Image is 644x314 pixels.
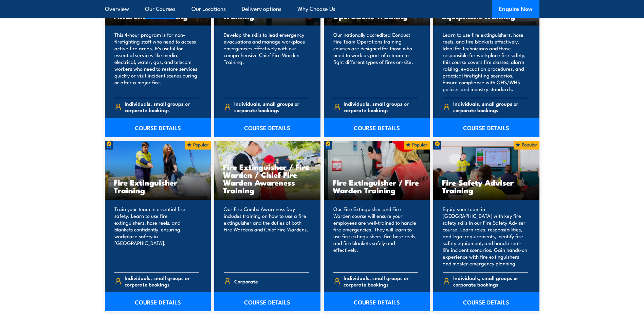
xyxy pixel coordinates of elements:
p: Develop the skills to lead emergency evacuations and manage workplace emergencies effectively wit... [224,31,309,92]
h3: Fire Extinguisher / Fire Warden Training [333,178,421,194]
span: Individuals, small groups or corporate bookings [125,100,199,113]
span: Individuals, small groups or corporate bookings [453,100,528,113]
a: COURSE DETAILS [433,118,539,137]
a: COURSE DETAILS [433,292,539,311]
p: Our Fire Extinguisher and Fire Warden course will ensure your employees are well-trained to handl... [333,206,419,267]
span: Individuals, small groups or corporate bookings [234,100,309,113]
span: Individuals, small groups or corporate bookings [344,275,418,287]
a: COURSE DETAILS [324,118,430,137]
span: Corporate [234,276,258,286]
p: Our Fire Combo Awareness Day includes training on how to use a fire extinguisher and the duties o... [224,206,309,267]
a: COURSE DETAILS [214,118,320,137]
h3: Chief Fire Warden Training [223,4,312,20]
p: Equip your team in [GEOGRAPHIC_DATA] with key fire safety skills in our Fire Safety Adviser cours... [443,206,528,267]
a: COURSE DETAILS [214,292,320,311]
span: Individuals, small groups or corporate bookings [453,275,528,287]
p: Learn to use fire extinguishers, hose reels, and fire blankets effectively. Ideal for technicians... [443,31,528,92]
span: Individuals, small groups or corporate bookings [125,275,199,287]
h3: Conduct Fire Team Operations Training [333,4,421,20]
p: Our nationally accredited Conduct Fire Team Operations training courses are designed for those wh... [333,31,419,92]
a: COURSE DETAILS [105,118,211,137]
p: This 4-hour program is for non-firefighting staff who need to access active fire areas. It's usef... [114,31,200,92]
h3: [PERSON_NAME] Fire Awareness Training [114,4,202,20]
span: Individuals, small groups or corporate bookings [344,100,418,113]
h3: Fire Extinguisher / Fire Warden / Chief Fire Warden Awareness Training [223,163,312,194]
h3: Fire Extinguisher Training [114,178,202,194]
h3: Fire Safety Adviser Training [442,178,531,194]
a: COURSE DETAILS [105,292,211,311]
p: Train your team in essential fire safety. Learn to use fire extinguishers, hose reels, and blanke... [114,206,200,267]
a: COURSE DETAILS [324,292,430,311]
